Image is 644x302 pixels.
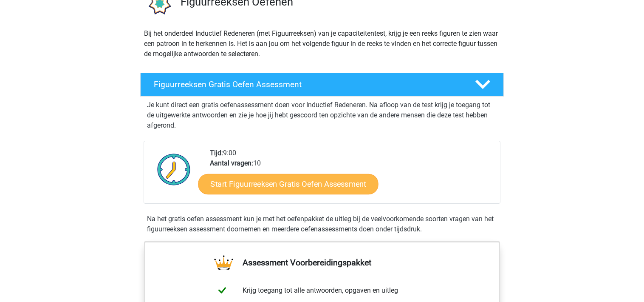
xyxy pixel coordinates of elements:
[137,73,507,97] a: Figuurreeksen Gratis Oefen Assessment
[210,159,253,167] b: Aantal vragen:
[144,28,500,59] p: Bij het onderdeel Inductief Redeneren (met Figuurreeksen) van je capaciteitentest, krijg je een r...
[154,80,461,89] h4: Figuurreeksen Gratis Oefen Assessment
[144,214,500,234] div: Na het gratis oefen assessment kun je met het oefenpakket de uitleg bij de veelvoorkomende soorte...
[147,100,497,131] p: Je kunt direct een gratis oefenassessment doen voor Inductief Redeneren. Na afloop van de test kr...
[210,149,223,157] b: Tijd:
[198,174,378,194] a: Start Figuurreeksen Gratis Oefen Assessment
[203,148,500,203] div: 9:00 10
[153,148,195,191] img: Klok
